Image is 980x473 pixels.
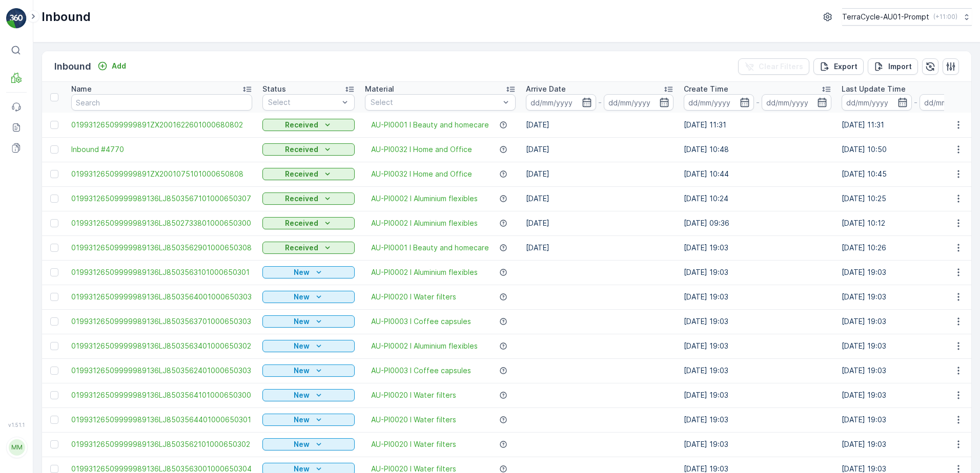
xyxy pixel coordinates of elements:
p: New [294,316,310,327]
input: dd/mm/yyyy [526,94,596,111]
a: AU-PI0020 I Water filters [371,439,456,449]
a: 01993126509999989136LJ8503562901000650308 [71,243,252,253]
a: 01993126509999989136LJ8503563401000650302 [71,341,252,351]
p: Clear Filters [759,61,803,72]
div: Toggle Row Selected [50,440,58,448]
div: Toggle Row Selected [50,195,58,203]
span: 01993126509999989136LJ8503562101000650302 [71,439,252,449]
button: New [262,291,355,303]
td: [DATE] 19:03 [679,358,836,383]
button: Import [868,58,918,75]
button: Export [813,58,864,75]
button: Received [262,143,355,156]
p: New [294,292,310,302]
div: Toggle Row Selected [50,121,58,129]
p: Arrive Date [526,84,566,94]
p: Received [285,120,318,130]
input: dd/mm/yyyy [604,94,674,111]
button: Add [93,60,130,72]
a: AU-PI0032 I Home and Office [371,144,472,155]
p: Import [888,61,912,72]
a: 01993126509999989136LJ8503563701000650303 [71,316,252,327]
span: AU-PI0003 I Coffee capsules [371,316,471,327]
div: Toggle Row Selected [50,416,58,424]
span: 01993126509999989136LJ8503564401000650301 [71,415,252,425]
p: New [294,415,310,425]
img: logo [6,8,27,29]
td: [DATE] 19:03 [679,407,836,432]
div: Toggle Row Selected [50,465,58,473]
td: [DATE] 10:44 [679,162,836,186]
span: v 1.51.1 [6,422,27,428]
p: New [294,267,310,277]
span: AU-PI0001 I Beauty and homecare [371,120,489,130]
td: [DATE] 10:48 [679,137,836,162]
span: 019931265099999891ZX2001075101000650808 [71,169,252,179]
a: AU-PI0002 I Aluminium flexibles [371,341,478,351]
button: MM [6,430,27,465]
button: New [262,364,355,377]
span: AU-PI0020 I Water filters [371,415,456,425]
p: New [294,439,310,449]
p: Name [71,84,92,94]
p: Select [268,97,339,107]
td: [DATE] [521,137,679,162]
div: MM [9,439,25,456]
div: Toggle Row Selected [50,244,58,252]
button: New [262,340,355,352]
button: New [262,389,355,401]
button: New [262,266,355,278]
p: New [294,341,310,351]
a: 01993126509999989136LJ8503567101000650307 [71,193,252,204]
td: [DATE] 19:03 [679,334,836,358]
p: Received [285,144,318,155]
div: Toggle Row Selected [50,219,58,227]
button: Received [262,119,355,131]
td: [DATE] 19:03 [679,383,836,407]
p: ( +11:00 ) [933,13,957,21]
a: 019931265099999891ZX2001622601000680802 [71,120,252,130]
p: Last Update Time [842,84,906,94]
a: 01993126509999989136LJ8502733801000650300 [71,218,252,228]
p: Received [285,193,318,204]
a: AU-PI0002 I Aluminium flexibles [371,267,478,277]
p: Received [285,218,318,228]
button: Received [262,217,355,229]
p: Received [285,169,318,179]
div: Toggle Row Selected [50,391,58,399]
a: AU-PI0020 I Water filters [371,390,456,400]
p: - [756,96,760,109]
p: Select [371,97,500,107]
p: New [294,390,310,400]
p: - [598,96,602,109]
p: TerraCycle-AU01-Prompt [842,12,929,22]
button: New [262,414,355,426]
a: 01993126509999989136LJ8503563101000650301 [71,267,252,277]
button: Received [262,192,355,205]
a: AU-PI0001 I Beauty and homecare [371,243,489,253]
p: Status [262,84,286,94]
td: [DATE] 19:03 [679,260,836,285]
a: 01993126509999989136LJ8503562401000650303 [71,365,252,376]
a: Inbound #4770 [71,144,252,155]
td: [DATE] 19:03 [679,235,836,260]
span: AU-PI0020 I Water filters [371,292,456,302]
div: Toggle Row Selected [50,293,58,301]
input: dd/mm/yyyy [842,94,912,111]
a: AU-PI0003 I Coffee capsules [371,365,471,376]
div: Toggle Row Selected [50,145,58,154]
p: Add [112,61,126,71]
input: dd/mm/yyyy [762,94,832,111]
p: - [914,96,917,109]
span: AU-PI0032 I Home and Office [371,169,472,179]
